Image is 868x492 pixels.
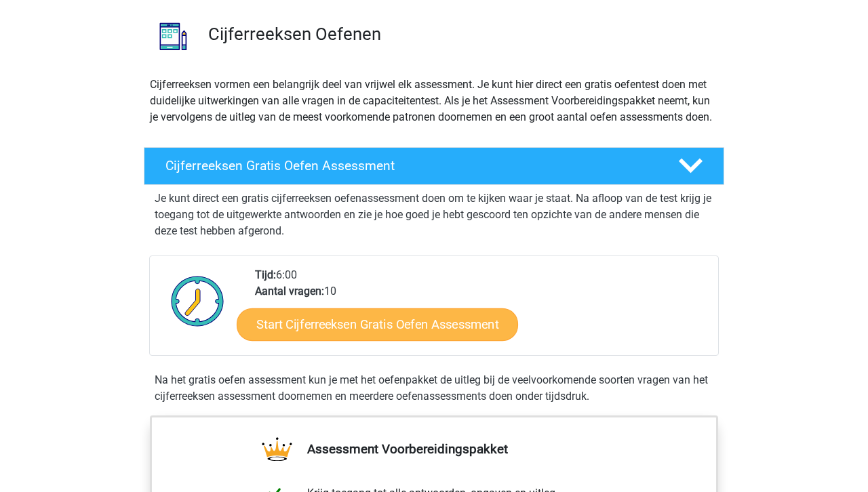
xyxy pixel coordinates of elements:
[149,372,719,405] div: Na het gratis oefen assessment kun je met het oefenpakket de uitleg bij de veelvoorkomende soorte...
[237,308,518,340] a: Start Cijferreeksen Gratis Oefen Assessment
[255,285,324,298] b: Aantal vragen:
[138,147,730,185] a: Cijferreeksen Gratis Oefen Assessment
[144,7,202,65] img: cijferreeksen
[255,268,276,281] b: Tijd:
[165,158,656,173] h4: Cijferreeksen Gratis Oefen Assessment
[163,267,232,335] img: Klok
[208,24,713,45] h3: Cijferreeksen Oefenen
[150,77,718,125] p: Cijferreeksen vormen een belangrijk deel van vrijwel elk assessment. Je kunt hier direct een grat...
[245,267,717,355] div: 6:00 10
[155,190,713,239] p: Je kunt direct een gratis cijferreeksen oefenassessment doen om te kijken waar je staat. Na afloo...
